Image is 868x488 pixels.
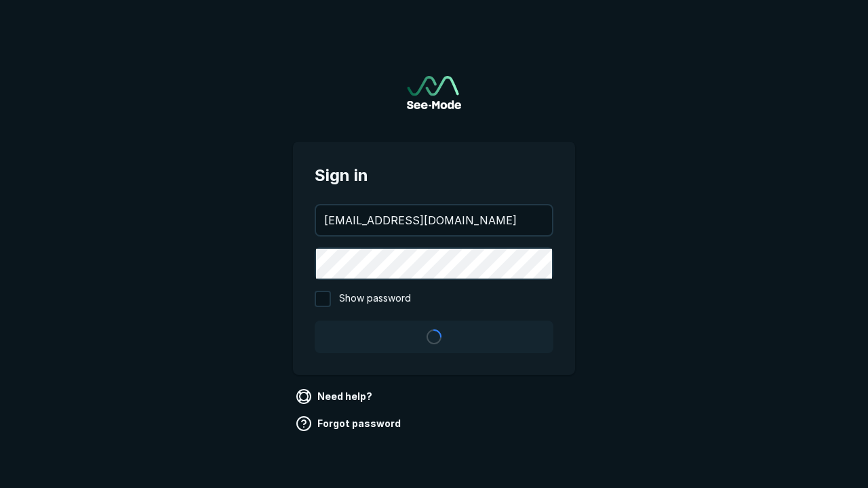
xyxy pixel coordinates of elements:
input: your@email.com [316,205,552,235]
a: Need help? [293,386,378,407]
a: Go to sign in [407,76,461,109]
span: Show password [339,291,411,307]
a: Forgot password [293,413,406,434]
span: Sign in [315,163,553,188]
img: See-Mode Logo [407,76,461,109]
